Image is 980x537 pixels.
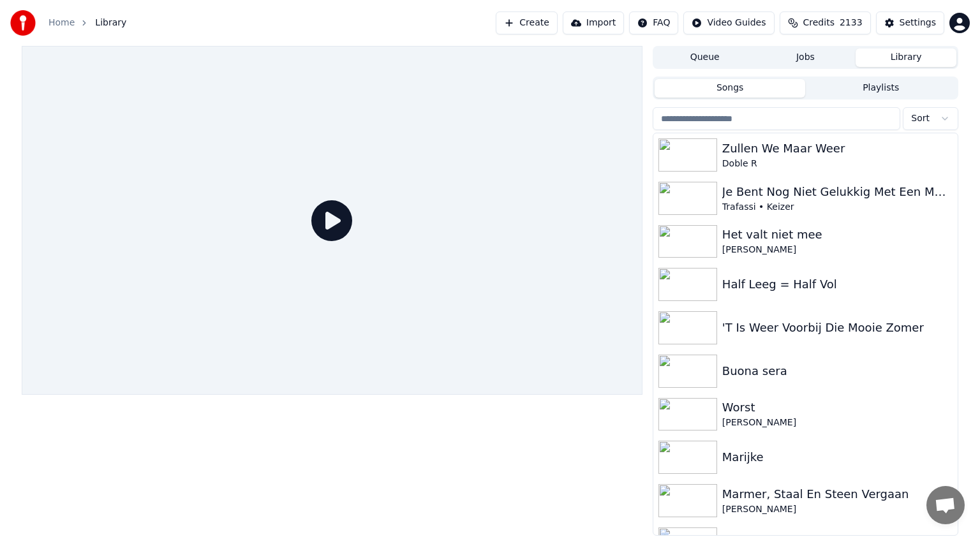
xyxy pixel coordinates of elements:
a: Home [48,17,75,29]
div: Marmer, Staal En Steen Vergaan [722,485,953,503]
div: [PERSON_NAME] [722,503,953,516]
button: Playlists [805,79,956,98]
button: Create [496,11,558,34]
button: FAQ [629,11,678,34]
div: [PERSON_NAME] [722,244,953,256]
div: Trafassi • Keizer [722,201,953,214]
div: Je Bent Nog Niet Gelukkig Met Een Mooie Vrouw [722,183,953,201]
button: Settings [876,11,944,34]
div: [PERSON_NAME] [722,416,953,429]
button: Queue [655,48,755,67]
button: Jobs [755,48,856,67]
div: Open de chat [926,486,965,524]
button: Video Guides [683,11,774,34]
div: 'T Is Weer Voorbij Die Mooie Zomer [722,319,953,337]
span: Library [95,17,126,29]
button: Import [563,11,624,34]
span: 2133 [840,17,863,29]
div: Marijke [722,448,953,466]
span: Sort [911,112,930,125]
nav: breadcrumb [48,17,126,29]
button: Credits2133 [780,11,871,34]
div: Zullen We Maar Weer [722,140,953,158]
div: Doble R [722,158,953,170]
img: youka [10,10,36,36]
div: Worst [722,399,953,416]
button: Songs [655,79,806,98]
span: Credits [803,17,835,29]
button: Library [856,48,956,67]
div: Buona sera [722,362,953,380]
div: Half Leeg = Half Vol [722,276,953,293]
div: Settings [900,17,936,29]
div: Het valt niet mee [722,226,953,244]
